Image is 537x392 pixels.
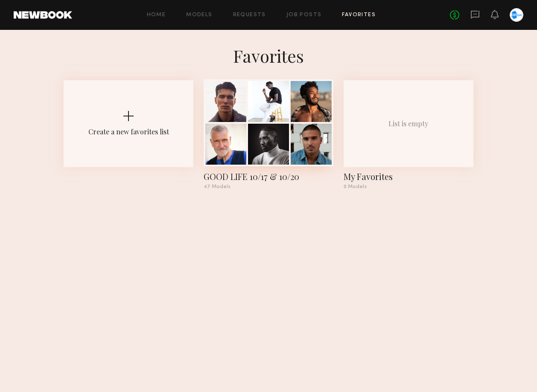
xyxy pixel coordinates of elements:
[186,12,212,18] a: Models
[233,12,266,18] a: Requests
[344,80,473,189] a: List is emptyMy Favorites0 Models
[204,184,333,189] div: 47 Models
[388,119,429,128] div: List is empty
[344,184,473,189] div: 0 Models
[204,80,333,189] a: GOOD LIFE 10/17 & 10/2047 Models
[286,12,322,18] a: Job Posts
[344,171,473,183] div: My Favorites
[147,12,166,18] a: Home
[88,127,169,136] div: Create a new favorites list
[342,12,376,18] a: Favorites
[204,171,333,183] div: GOOD LIFE 10/17 & 10/20
[64,80,193,196] button: Create a new favorites list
